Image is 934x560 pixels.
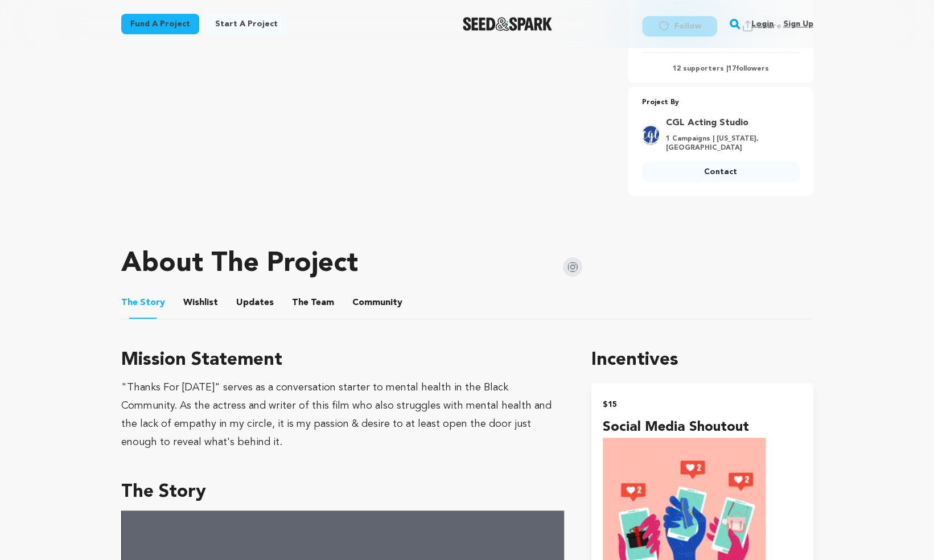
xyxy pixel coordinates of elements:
span: The [292,296,308,310]
span: The [121,296,138,310]
span: Community [352,296,402,310]
p: Project By [642,96,800,109]
a: Seed&Spark Homepage [463,17,552,31]
a: Fund a project [121,14,199,34]
span: 17 [728,65,736,72]
span: Team [292,296,334,310]
a: Start a project [206,14,287,34]
span: Wishlist [183,296,218,310]
h2: $15 [603,397,801,413]
a: Goto CGL Acting Studio profile [666,116,793,130]
h1: Incentives [591,347,813,374]
img: Seed&Spark Logo Dark Mode [463,17,552,31]
h1: About The Project [121,250,358,278]
h3: Mission Statement [121,347,565,374]
h4: Social Media Shoutout [603,417,801,438]
h3: The Story [121,479,565,506]
div: "Thanks For [DATE]" serves as a conversation starter to mental health in the Black Community. As ... [121,378,565,451]
a: Sign up [783,15,813,33]
a: Login [751,15,773,33]
p: 12 supporters | followers [642,64,800,73]
p: 1 Campaigns | [US_STATE], [GEOGRAPHIC_DATA] [666,134,793,153]
a: Contact [642,162,800,182]
img: Seed&Spark Instagram Icon [563,257,582,277]
img: CGL%20.jpeg [642,123,659,146]
span: Updates [236,296,274,310]
span: Story [121,296,165,310]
